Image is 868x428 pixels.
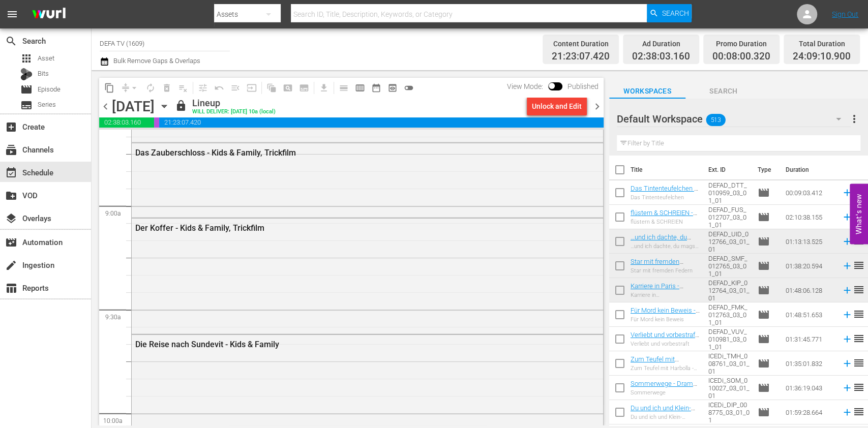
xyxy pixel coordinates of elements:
[704,254,754,278] td: DEFAD_SMF_012765_03_01_01
[631,307,700,322] a: Für Mord kein Beweis - Drama / Krimi
[758,260,770,272] span: Episode
[842,407,853,418] svg: Add to Schedule
[853,406,865,418] span: reorder
[159,80,175,96] span: Select an event to delete
[842,187,853,198] svg: Add to Schedule
[848,113,860,125] span: more_vert
[780,156,841,184] th: Duration
[104,83,114,93] span: content_copy
[758,309,770,321] span: Episode
[609,85,685,98] span: Workspaces
[135,223,545,233] div: Der Koffer - Kids & Family, Trickfilm
[704,351,754,376] td: ICEDi_TMH_008761_03_01_01
[662,4,689,22] span: Search
[175,80,191,96] span: Clear Lineup
[706,109,725,131] span: 513
[647,4,692,22] button: Search
[758,284,770,296] span: Episode
[631,341,700,347] div: Verliebt und vorbestraft
[159,117,604,128] span: 21:23:07.420
[631,404,695,419] a: Du und ich und Klein-Paris - Drama
[704,229,754,254] td: DEFAD_UID_012766_03_01_01
[632,37,690,51] div: Ad Duration
[101,80,117,96] span: Copy Lineup
[704,327,754,351] td: DEFAD_VUV_010981_03_01_01
[631,233,691,249] a: …und ich dachte, du magst mich - Drama
[842,236,853,247] svg: Add to Schedule
[842,309,853,320] svg: Add to Schedule
[758,333,770,345] span: Episode
[793,37,851,51] div: Total Duration
[704,278,754,302] td: DEFAD_KIP_012764_03_01_01
[782,278,837,302] td: 01:48:06.128
[260,78,280,98] span: Refresh All Search Blocks
[782,351,837,376] td: 01:35:01.832
[704,205,754,229] td: DEFAD_FUS_012707_03_01_01
[401,80,417,96] span: 24 hours Lineup View is OFF
[631,219,700,225] div: flüstern & SCHREIEN
[5,121,17,133] span: Create
[387,83,398,93] span: preview_outlined
[758,357,770,370] span: Episode
[842,211,853,223] svg: Add to Schedule
[20,68,33,80] div: Bits
[24,3,73,26] img: ans4CAIJ8jUAAAAAAAAAAAAAAAAAAAAAAAAgQb4GAAAAAAAAAAAAAAAAAAAAAAAAJMjXAAAAAAAAAAAAAAAAAAAAAAAAgAT5G...
[631,316,700,323] div: Für Mord kein Beweis
[5,190,17,202] span: VOD
[631,414,700,420] div: Du und ich und Klein-[GEOGRAPHIC_DATA]
[192,109,276,115] div: WILL DELIVER: [DATE] 10a (local)
[371,83,381,93] span: date_range_outlined
[782,180,837,205] td: 00:09:03.412
[631,282,683,297] a: Karriere in Paris - Drama sw
[853,284,865,296] span: reorder
[191,78,211,98] span: Customize Events
[312,78,332,98] span: Download as CSV
[712,37,770,51] div: Promo Duration
[502,82,548,90] span: View Mode:
[527,97,587,115] button: Unlock and Edit
[782,229,837,254] td: 01:13:13.525
[20,99,33,111] span: Series
[632,51,690,63] span: 02:38:03.160
[631,355,679,371] a: Zum Teufel mit Harbolla - Drama
[135,148,545,158] div: Das Zauberschloss - Kids & Family, Trickfilm
[38,100,56,110] span: Series
[631,365,700,372] div: Zum Teufel mit Harbolla - Eine Geschichte aus dem Jahre 1956
[631,258,683,281] a: Star mit fremden Federn - Drama, Comedy sw
[782,302,837,327] td: 01:48:51.653
[782,254,837,278] td: 01:38:20.594
[5,167,17,179] span: Schedule
[782,400,837,424] td: 01:59:28.664
[685,85,762,98] span: Search
[368,80,384,96] span: Month Calendar View
[631,267,700,274] div: Star mit fremden Federn
[853,308,865,320] span: reorder
[702,156,752,184] th: Ext. ID
[793,51,851,63] span: 24:09:10.900
[227,80,244,96] span: Fill episodes with ad slates
[355,83,365,93] span: calendar_view_week_outlined
[631,185,698,200] a: Das Tintenteufelchen - Kids & Family, Trickfilm
[211,80,227,96] span: Revert to Primary Episode
[712,51,770,63] span: 00:08:00.320
[842,285,853,296] svg: Add to Schedule
[38,69,49,79] span: Bits
[832,10,858,18] a: Sign Out
[752,156,780,184] th: Type
[352,80,368,96] span: Week Calendar View
[631,209,697,224] a: flüstern & SCHREIEN - Documentary
[117,80,142,96] span: Remove Gaps & Overlaps
[631,389,700,396] div: Sommerwege
[758,406,770,418] span: Episode
[244,80,260,96] span: Update Metadata from Key Asset
[332,78,352,98] span: Day Calendar View
[5,282,17,294] span: Reports
[280,80,296,96] span: Create Search Block
[5,144,17,156] span: Channels
[5,212,17,225] span: Overlays
[782,205,837,229] td: 02:10:38.155
[758,211,770,223] span: Episode
[6,8,18,20] span: menu
[617,105,851,133] div: Default Workspace
[112,57,200,65] span: Bulk Remove Gaps & Overlaps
